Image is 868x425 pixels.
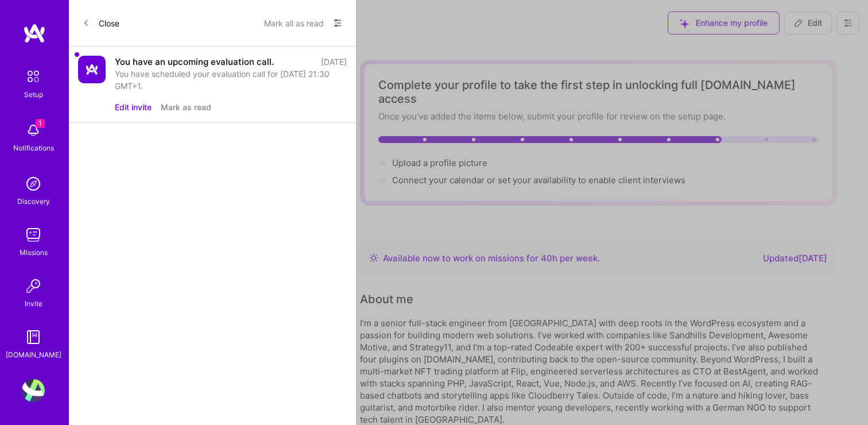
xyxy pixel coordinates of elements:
img: guide book [22,326,45,349]
img: setup [21,64,45,88]
button: Mark as read [161,101,211,113]
img: Company Logo [78,56,106,83]
div: You have an upcoming evaluation call. [115,56,274,68]
div: Setup [24,88,43,101]
img: logo [23,23,46,44]
button: Close [83,14,119,32]
img: User Avatar [22,379,45,402]
img: teamwork [22,223,45,246]
div: [DOMAIN_NAME] [6,349,61,361]
div: Missions [20,246,48,258]
img: discovery [22,172,45,195]
div: Invite [25,297,42,310]
a: User Avatar [19,379,48,402]
div: [DATE] [321,56,347,68]
img: Invite [22,275,45,297]
div: Discovery [17,195,50,207]
button: Edit invite [115,101,152,113]
button: Mark all as read [264,14,324,32]
div: You have scheduled your evaluation call for [DATE] 21:30 GMT+1. [115,68,347,92]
